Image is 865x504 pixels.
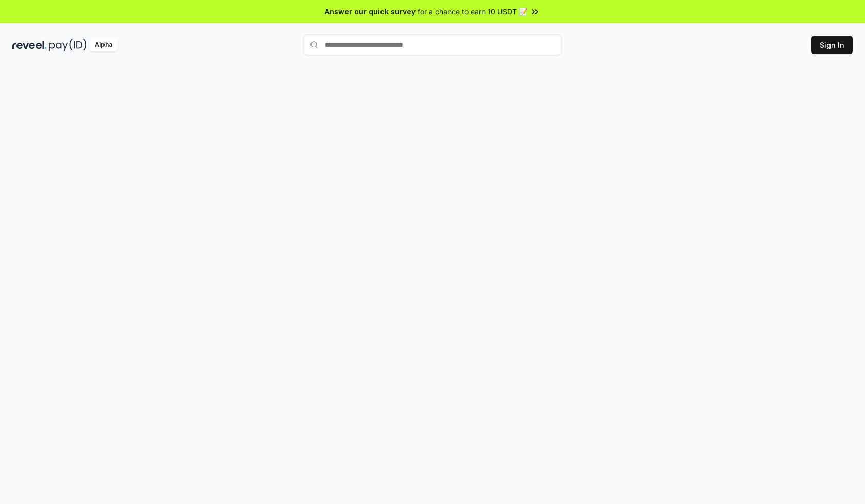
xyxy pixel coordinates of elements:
[12,39,47,51] img: reveel_dark
[49,39,87,51] img: pay_id
[811,36,853,54] button: Sign In
[325,6,416,17] span: Answer our quick survey
[418,6,528,17] span: for a chance to earn 10 USDT 📝
[89,39,118,51] div: Alpha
